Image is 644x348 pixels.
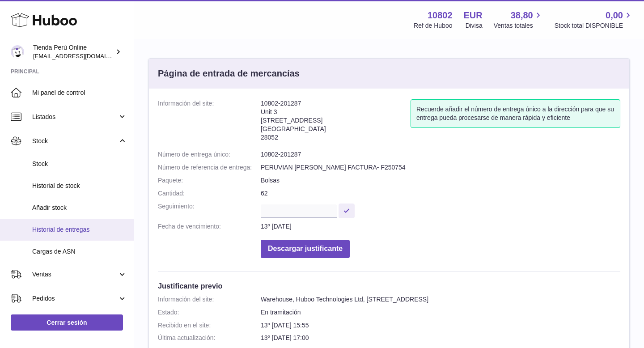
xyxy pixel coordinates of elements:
dt: Estado: [158,308,261,317]
a: Cerrar sesión [11,314,123,331]
span: Historial de stock [32,182,127,190]
span: 0,00 [606,9,623,21]
dd: 13º [DATE] [261,222,620,231]
span: [EMAIL_ADDRESS][DOMAIN_NAME] [33,52,131,59]
dd: 13º [DATE] 17:00 [261,334,620,342]
h3: Justificante previo [158,281,620,291]
span: Stock [32,160,127,168]
div: Ref de Huboo [414,21,452,30]
dd: En tramitación [261,308,620,317]
h3: Página de entrada de mercancías [158,68,300,80]
strong: 10802 [428,9,453,21]
span: Listados [32,113,118,121]
span: Cargas de ASN [32,247,127,256]
span: Ventas totales [494,21,543,30]
span: Pedidos [32,294,118,303]
dd: 13º [DATE] 15:55 [261,321,620,330]
span: Mi panel de control [32,89,127,97]
dd: 62 [261,189,620,198]
dt: Número de referencia de entrega: [158,163,261,172]
span: Stock total DISPONIBLE [555,21,633,30]
dt: Información del site: [158,295,261,304]
span: Añadir stock [32,204,127,212]
dt: Paquete: [158,176,261,185]
address: 10802-201287 Unit 3 [STREET_ADDRESS] [GEOGRAPHIC_DATA] 28052 [261,99,411,146]
dt: Cantidad: [158,189,261,198]
span: Historial de entregas [32,225,127,234]
button: Descargar justificante [261,240,350,258]
dt: Número de entrega único: [158,150,261,159]
dt: Última actualización: [158,334,261,342]
strong: EUR [464,9,483,21]
dd: 10802-201287 [261,150,620,159]
span: 38,80 [511,9,533,21]
img: contacto@tiendaperuonline.com [11,45,24,59]
dt: Seguimiento: [158,202,261,218]
dd: PERUVIAN [PERSON_NAME] FACTURA- F250754 [261,163,620,172]
a: 38,80 Ventas totales [494,9,543,30]
span: Ventas [32,270,118,279]
div: Tienda Perú Online [33,43,114,60]
div: Recuerde añadir el número de entrega único a la dirección para que su entrega pueda procesarse de... [411,99,620,128]
span: Stock [32,137,118,145]
dd: Bolsas [261,176,620,185]
dt: Información del site: [158,99,261,146]
a: 0,00 Stock total DISPONIBLE [555,9,633,30]
dd: Warehouse, Huboo Technologies Ltd, [STREET_ADDRESS] [261,295,620,304]
dt: Fecha de vencimiento: [158,222,261,231]
dt: Recibido en el site: [158,321,261,330]
div: Divisa [466,21,483,30]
